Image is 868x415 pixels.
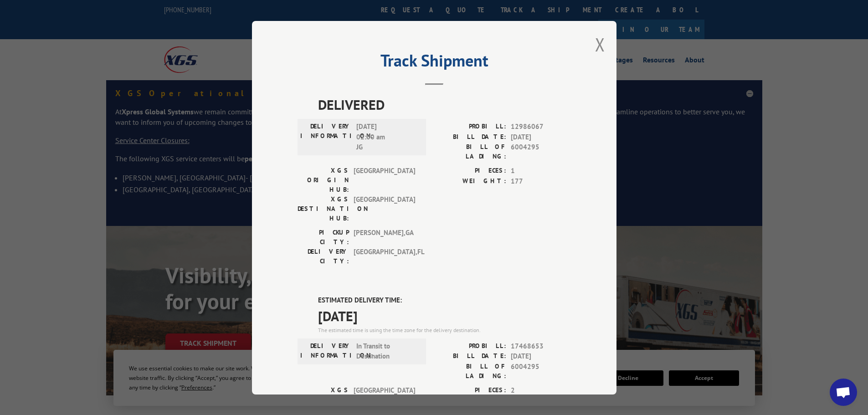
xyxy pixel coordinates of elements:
label: BILL DATE: [434,351,506,362]
span: DELIVERED [318,94,571,115]
label: BILL OF LADING: [434,142,506,161]
label: PIECES: [434,385,506,395]
span: [GEOGRAPHIC_DATA] [354,195,415,223]
a: Open chat [830,379,857,406]
label: XGS ORIGIN HUB: [298,385,349,414]
label: DELIVERY INFORMATION: [300,341,352,361]
label: XGS ORIGIN HUB: [298,166,349,195]
h2: Track Shipment [298,54,571,72]
span: [PERSON_NAME] , GA [354,228,415,247]
label: PROBILL: [434,341,506,351]
label: PROBILL: [434,122,506,132]
span: [DATE] [318,305,571,326]
span: 6004295 [511,142,571,161]
span: 177 [511,176,571,186]
label: WEIGHT: [434,176,506,186]
span: 12986067 [511,122,571,132]
label: PIECES: [434,166,506,176]
span: 6004295 [511,361,571,380]
label: BILL OF LADING: [434,361,506,380]
span: [DATE] [511,351,571,362]
span: [GEOGRAPHIC_DATA] [354,166,415,195]
label: ESTIMATED DELIVERY TIME: [318,295,571,306]
label: DELIVERY INFORMATION: [300,122,352,153]
label: PICKUP CITY: [298,228,349,247]
label: DELIVERY CITY: [298,247,349,266]
button: Close modal [595,32,605,56]
label: XGS DESTINATION HUB: [298,195,349,223]
span: [DATE] 02:00 am JG [356,122,418,153]
span: [GEOGRAPHIC_DATA] [354,385,415,414]
span: In Transit to Destination [356,341,418,361]
span: [GEOGRAPHIC_DATA] , FL [354,247,415,266]
span: 17468653 [511,341,571,351]
span: [DATE] [511,132,571,142]
label: BILL DATE: [434,132,506,142]
span: 1 [511,166,571,176]
span: 2 [511,385,571,395]
div: The estimated time is using the time zone for the delivery destination. [318,326,571,334]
